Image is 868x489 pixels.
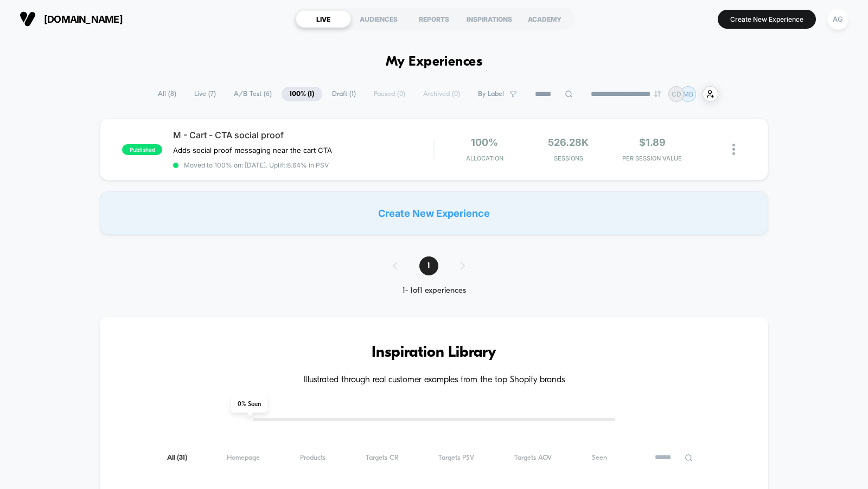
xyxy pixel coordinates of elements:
[16,10,126,28] button: [DOMAIN_NAME]
[132,344,736,362] h3: Inspiration Library
[419,256,438,275] span: 1
[167,454,187,462] span: All
[173,146,332,155] span: Adds social proof messaging near the cart CTA
[548,137,589,148] span: 526.28k
[406,10,462,28] div: REPORTS
[20,11,36,27] img: Visually logo
[438,454,474,462] span: Targets PSV
[231,396,267,413] span: 0 % Seen
[173,130,433,140] span: M - Cart - CTA social proof
[184,161,329,169] span: Moved to 100% on: [DATE] . Uplift: 8.64% in PSV
[351,10,406,28] div: AUDIENCES
[613,155,692,162] span: PER SESSION VALUE
[177,454,187,461] span: ( 31 )
[324,87,364,101] span: Draft ( 1 )
[150,87,184,101] span: All ( 8 )
[282,87,322,101] span: 100% ( 1 )
[683,90,693,98] p: MB
[100,191,768,235] div: Create New Experience
[718,10,816,29] button: Create New Experience
[386,54,483,70] h1: My Experiences
[654,91,661,97] img: end
[186,87,224,101] span: Live ( 7 )
[296,10,351,28] div: LIVE
[639,137,666,148] span: $1.89
[471,137,498,148] span: 100%
[300,454,325,462] span: Products
[478,90,504,98] span: By Label
[514,454,552,462] span: Targets AOV
[462,10,517,28] div: INSPIRATIONS
[226,87,280,101] span: A/B Test ( 6 )
[672,90,681,98] p: CD
[122,144,162,155] span: published
[529,155,608,162] span: Sessions
[366,454,399,462] span: Targets CR
[227,454,260,462] span: Homepage
[44,14,123,25] span: [DOMAIN_NAME]
[466,155,503,162] span: Allocation
[592,454,607,462] span: Seen
[517,10,572,28] div: ACADEMY
[732,144,735,155] img: close
[824,8,852,30] button: AG
[132,375,736,385] h4: Illustrated through real customer examples from the top Shopify brands
[827,9,848,30] div: AG
[382,286,487,295] div: 1 - 1 of 1 experiences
